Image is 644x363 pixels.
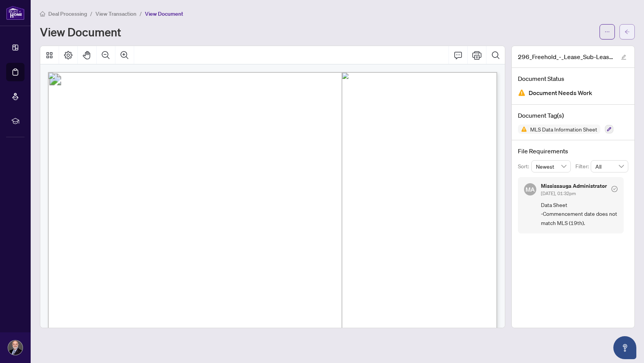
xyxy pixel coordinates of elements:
span: 296_Freehold_-_Lease_Sub-Lease_MLS_Data_Information_Form_-_PropTx-[PERSON_NAME].pdf [518,52,614,61]
h4: File Requirements [518,146,628,156]
img: logo [6,6,25,20]
span: Newest [536,161,567,172]
img: Status Icon [518,125,527,134]
li: / [140,9,142,18]
span: [DATE], 01:32pm [541,191,576,196]
span: edit [621,54,626,60]
h4: Document Tag(s) [518,111,628,120]
span: check-circle [611,186,618,192]
h1: View Document [40,26,121,38]
img: Profile Icon [8,340,23,355]
span: arrow-left [624,29,630,34]
h4: Document Status [518,74,628,83]
li: / [90,9,92,18]
p: Filter: [575,162,591,171]
h5: Mississauga Administrator [541,183,607,189]
span: home [40,11,45,16]
span: MLS Data Information Sheet [527,126,600,132]
span: View Transaction [95,10,136,17]
span: ellipsis [605,29,610,34]
button: Open asap [613,336,636,359]
span: Deal Processing [48,10,87,17]
span: MA [526,185,535,194]
span: View Document [145,10,183,17]
img: Document Status [518,89,526,97]
span: All [595,161,624,172]
span: Document Needs Work [529,88,592,98]
p: Sort: [518,162,531,171]
span: Data Sheet -Commencement date does not match MLS (19th). [541,200,618,227]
